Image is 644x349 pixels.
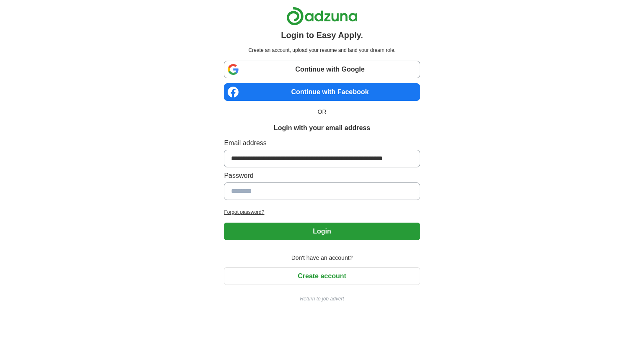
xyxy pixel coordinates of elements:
span: OR [313,108,332,116]
h1: Login with your email address [274,123,370,133]
a: Create account [224,272,420,280]
img: Adzuna logo [286,7,358,26]
h1: Login to Easy Apply. [281,29,363,41]
a: Forgot password? [224,208,420,216]
p: Create an account, upload your resume and land your dream role. [226,46,418,54]
label: Email address [224,138,420,148]
button: Login [224,223,420,240]
a: Return to job advert [224,295,420,303]
span: Don't have an account? [286,254,358,262]
a: Continue with Facebook [224,83,420,101]
a: Continue with Google [224,61,420,78]
label: Password [224,171,420,181]
button: Create account [224,267,420,285]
